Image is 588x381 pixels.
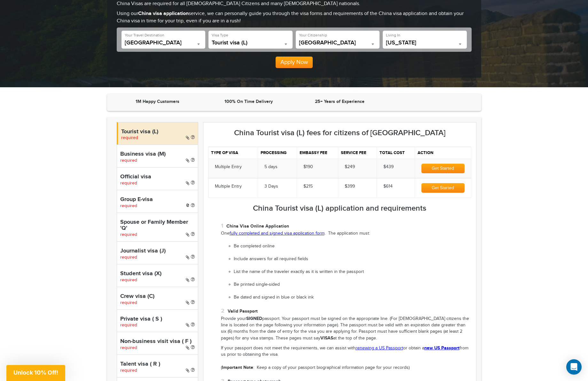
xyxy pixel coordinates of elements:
[264,164,278,169] span: 5 days
[387,98,475,106] iframe: Customer reviews powered by Trustpilot
[383,184,393,189] span: $614
[258,147,297,159] th: Processing
[421,166,464,171] a: Get Started
[320,335,333,341] strong: VISAS
[276,57,313,68] button: Apply Now
[120,277,137,283] span: required
[226,223,289,229] strong: China Visa Online Application
[315,99,365,104] strong: 25+ Years of Experience
[121,135,138,140] span: required
[120,248,195,254] h4: Journalist visa (J)
[208,129,471,137] h3: China Tourist visa (L) fees for citizens of [GEOGRAPHIC_DATA]
[221,345,471,371] p: If your passport does not meet the requirements, we can assist with or obtain a from us prior to ...
[120,368,137,373] span: required
[121,129,195,135] h4: Tourist visa (L)
[386,33,400,38] label: Living In
[234,269,471,275] li: List the name of the traveler exactly as it is written in the passport
[377,147,415,159] th: Total cost
[125,40,202,49] span: China
[212,40,289,46] span: Tourist visa (L)
[120,271,195,277] h4: Student visa (X)
[120,232,137,237] span: required
[421,164,464,173] button: Get Started
[212,33,228,38] label: Visa Type
[338,147,377,159] th: Service fee
[208,204,471,213] h3: China Tourist visa (L) application and requirements
[215,184,242,189] span: Multiple Entry
[120,158,137,163] span: required
[120,197,195,203] h4: Group E-visa
[138,11,189,17] strong: China visa application
[234,282,471,288] li: Be printed single-sided
[222,365,253,370] strong: Important Note
[356,346,403,351] a: renewing a US Passport
[120,316,195,323] h4: Private visa ( S )
[345,184,355,189] span: $399
[120,255,137,260] span: required
[6,365,65,381] div: Unlock 10% Off!
[383,164,394,169] span: $439
[297,147,338,159] th: Embassy fee
[212,40,289,49] span: Tourist visa (L)
[120,338,195,345] h4: Non-business visit visa ( F )
[299,40,377,49] span: United States
[208,147,258,159] th: Type of visa
[386,40,464,46] span: Michigan
[13,369,58,376] span: Unlock 10% Off!
[421,185,464,190] a: Get Started
[120,203,137,208] span: required
[424,345,459,351] a: new US Passport
[120,300,137,305] span: required
[421,183,464,193] button: Get Started
[136,99,179,104] strong: 1M Happy Customers
[215,164,242,169] span: Multiple Entry
[230,231,325,236] a: fully completed and signed visa application form
[234,294,471,301] li: Be dated and signed in blue or black ink
[120,151,195,158] h4: Business visa (M)
[234,256,471,262] li: Include answers for all required fields
[125,40,202,46] span: China
[303,164,313,169] span: $190
[228,308,258,314] strong: Valid Passport
[221,230,471,237] p: One . The application must:
[234,243,471,250] li: Be completed online
[303,184,313,189] span: $215
[117,10,472,25] p: Using our service, we can personally guide you through the visa forms and requirements of the Chi...
[120,181,137,186] span: required
[566,359,582,375] div: Open Intercom Messenger
[120,361,195,368] h4: Talent visa ( R )
[120,323,137,328] span: required
[386,40,464,49] span: Michigan
[120,219,195,232] h4: Spouse or Family Member 'Q'
[246,316,262,321] strong: SIGNED
[221,315,471,342] p: Provide your passport. Your passport must be signed on the appropriate line. (For [DEMOGRAPHIC_DA...
[125,33,164,38] label: Your Travel Destination
[299,40,377,46] span: United States
[264,184,278,189] span: 3 Days
[120,345,137,350] span: required
[299,33,327,38] label: Your Citizenship
[415,147,471,159] th: Action
[345,164,355,169] span: $249
[120,293,195,300] h4: Crew visa (C)
[224,99,273,104] strong: 100% On Time Delivery
[117,0,472,8] p: China Visas are required for all [DEMOGRAPHIC_DATA] Citizens and many [DEMOGRAPHIC_DATA] nationals.
[120,174,195,180] h4: Official visa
